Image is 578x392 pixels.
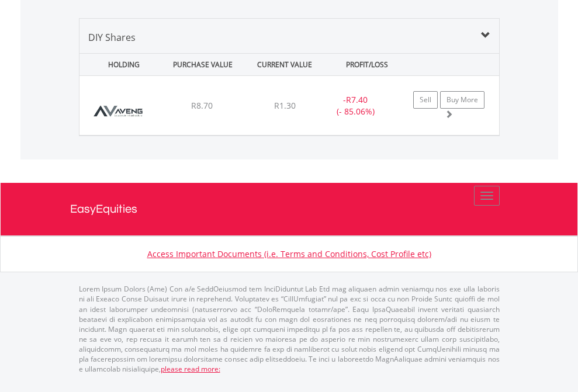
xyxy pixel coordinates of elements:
[327,54,407,75] div: PROFIT/LOSS
[319,94,392,117] div: - (- 85.06%)
[440,91,484,109] a: Buy More
[274,100,296,111] span: R1.30
[413,91,438,109] a: Sell
[191,100,213,111] span: R8.70
[346,94,368,105] span: R7.40
[245,54,324,75] div: CURRENT VALUE
[147,248,431,259] a: Access Important Documents (i.e. Terms and Conditions, Cost Profile etc)
[85,91,151,132] img: EQU.ZA.AEG.png
[161,364,220,374] a: please read more:
[163,54,243,75] div: PURCHASE VALUE
[88,31,136,44] span: DIY Shares
[81,54,160,75] div: HOLDING
[70,183,508,235] a: EasyEquities
[79,284,500,374] p: Lorem Ipsum Dolors (Ame) Con a/e SeddOeiusmod tem InciDiduntut Lab Etd mag aliquaen admin veniamq...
